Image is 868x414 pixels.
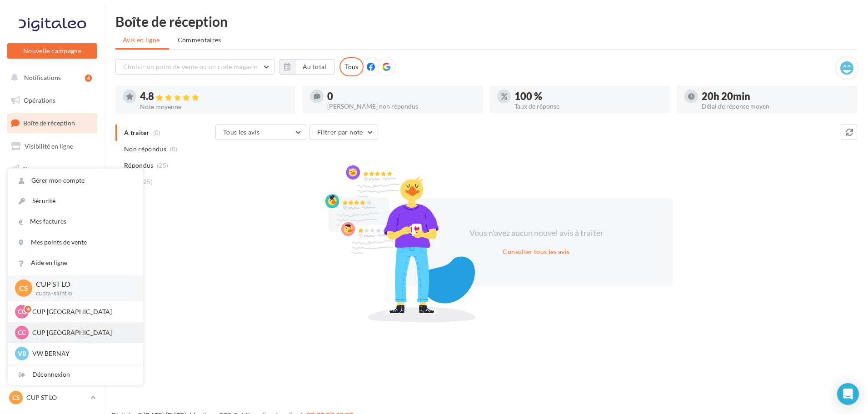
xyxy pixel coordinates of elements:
p: CUP ST LO [26,393,87,402]
button: Au total [279,59,334,75]
div: 20h 20min [702,91,850,101]
div: [PERSON_NAME] non répondus [327,103,475,110]
a: PLV et print personnalisable [5,249,99,276]
div: Vous n'avez aucun nouvel avis à traiter [458,227,614,239]
p: VW BERNAY [32,349,132,358]
span: VB [18,349,26,358]
div: 100 % [514,91,663,101]
p: CUP ST LO [36,279,129,289]
div: Open Intercom Messenger [837,383,859,405]
button: Consulter tous les avis [499,246,573,257]
span: (25) [157,162,168,169]
a: Sécurité [8,191,143,211]
div: Taux de réponse [514,103,663,110]
button: Au total [295,59,334,75]
div: 4 [85,75,92,82]
div: Déconnexion [8,364,143,385]
p: CUP [GEOGRAPHIC_DATA] [32,307,132,316]
p: cupra-saintlo [36,289,129,298]
span: Visibilité en ligne [25,142,73,150]
span: Commentaires [178,36,221,44]
span: Tous les avis [223,128,260,136]
a: Campagnes DataOnDemand [5,280,99,307]
span: CC [18,328,26,337]
a: Calendrier [5,227,99,246]
button: Tous les avis [215,125,306,140]
span: Campagnes [23,165,55,172]
div: 4.8 [140,91,288,102]
span: Non répondus [124,145,166,154]
a: Gérer mon compte [8,170,143,191]
a: CS CUP ST LO [7,389,97,406]
div: Boîte de réception [115,15,857,28]
div: Tous [339,57,364,76]
span: Opérations [24,96,55,104]
span: (0) [170,145,178,153]
button: Notifications 4 [5,68,95,87]
a: Mes factures [8,211,143,232]
a: Boîte de réception [5,113,99,133]
span: Boîte de réception [23,119,75,127]
button: Filtrer par note [309,125,378,140]
span: Choisir un point de vente ou un code magasin [123,63,258,70]
span: Notifications [24,74,61,81]
span: CS [12,393,20,402]
div: Note moyenne [140,104,288,110]
span: CC [18,307,26,316]
button: Nouvelle campagne [7,43,97,59]
span: CS [19,283,28,294]
span: Répondus [124,161,154,170]
div: 0 [327,91,475,101]
button: Choisir un point de vente ou un code magasin [115,59,274,75]
a: Visibilité en ligne [5,137,99,156]
p: CUP [GEOGRAPHIC_DATA] [32,328,132,337]
a: Campagnes [5,160,99,179]
div: Délai de réponse moyen [702,103,850,110]
a: Contacts [5,182,99,201]
a: Médiathèque [5,205,99,224]
a: Opérations [5,91,99,110]
span: (25) [141,178,153,185]
a: Mes points de vente [8,232,143,253]
a: Aide en ligne [8,253,143,273]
